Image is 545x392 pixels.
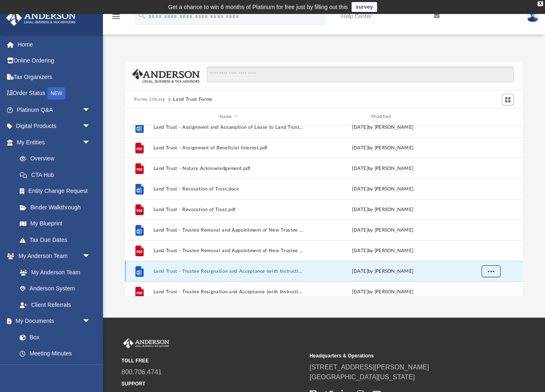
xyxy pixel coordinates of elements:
[4,10,78,26] img: Anderson Advisors Platinum Portal
[6,36,103,53] a: Home
[121,369,162,376] a: 800.706.4741
[352,2,377,12] a: survey
[461,113,519,121] div: id
[82,313,99,330] span: arrow_drop_down
[153,113,303,121] div: Name
[121,338,171,349] img: Anderson Advisors Platinum Portal
[307,186,458,193] div: [DATE] by [PERSON_NAME]
[168,2,348,12] div: Get a chance to win 6 months of Platinum for free just by filling out this
[153,166,304,171] button: Land Trust - Notary Acknowledgement.pdf
[121,380,304,387] small: SUPPORT
[47,87,65,100] div: NEW
[12,151,103,167] a: Overview
[153,186,304,192] button: Land Trust - Revocation of Trust.docx
[6,69,103,85] a: Tax Organizers
[153,227,304,233] button: Land Trust - Trustee Removal and Appointment of New Trustee (with Instructions).docx
[307,288,458,296] div: [DATE] by [PERSON_NAME]
[125,125,523,296] div: grid
[310,373,415,380] a: [GEOGRAPHIC_DATA][US_STATE]
[12,281,99,297] a: Anderson System
[307,247,458,255] div: [DATE] by [PERSON_NAME]
[6,85,103,102] a: Order StatusNEW
[310,352,492,360] small: Headquarters & Operations
[6,118,103,135] a: Digital Productsarrow_drop_down
[153,145,304,151] button: Land Trust - Assignment of Beneficial Interest.pdf
[526,10,539,22] img: User Pic
[307,124,458,131] div: [DATE] by [PERSON_NAME]
[207,67,514,82] input: Search files and folders
[502,94,514,105] button: Switch to Grid View
[111,16,121,21] a: menu
[153,207,304,212] button: Land Trust - Revocation of Trust.pdf
[12,329,95,346] a: Box
[134,96,165,103] button: Forms Library
[12,346,99,362] a: Meeting Minutes
[307,113,458,121] div: Modified
[12,297,99,313] a: Client Referrals
[12,199,103,216] a: Binder Walkthrough
[307,227,458,234] div: [DATE] by [PERSON_NAME]
[12,362,95,378] a: Forms Library
[538,1,543,6] div: close
[82,134,99,151] span: arrow_drop_down
[6,134,103,151] a: My Entitiesarrow_drop_down
[137,11,147,20] i: search
[82,248,99,265] span: arrow_drop_down
[128,113,149,121] div: id
[82,102,99,118] span: arrow_drop_down
[6,102,103,118] a: Platinum Q&Aarrow_drop_down
[12,264,95,281] a: My Anderson Team
[307,206,458,213] div: [DATE] by [PERSON_NAME]
[153,248,304,253] button: Land Trust - Trustee Removal and Appointment of New Trustee (with Instructions).pdf
[307,165,458,172] div: [DATE] by [PERSON_NAME]
[6,313,99,329] a: My Documentsarrow_drop_down
[153,269,304,274] button: Land Trust - Trustee Resignation and Acceptance (with Instructions).docx
[6,53,103,69] a: Online Ordering
[307,144,458,152] div: [DATE] by [PERSON_NAME]
[12,216,99,232] a: My Blueprint
[82,118,99,135] span: arrow_drop_down
[173,96,212,103] button: Land Trust Forms
[12,232,103,248] a: Tax Due Dates
[481,265,500,278] button: More options
[12,167,103,183] a: CTA Hub
[310,364,429,371] a: [STREET_ADDRESS][PERSON_NAME]
[307,268,458,275] div: [DATE] by [PERSON_NAME]
[153,289,304,295] button: Land Trust - Trustee Resignation and Acceptance (with Instructions).pdf
[153,125,304,130] button: Land Trust - Assignment and Assumption of Lease to Land Trust.docx
[6,248,99,264] a: My Anderson Teamarrow_drop_down
[12,183,103,199] a: Entity Change Request
[111,12,121,21] i: menu
[121,357,304,364] small: TOLL FREE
